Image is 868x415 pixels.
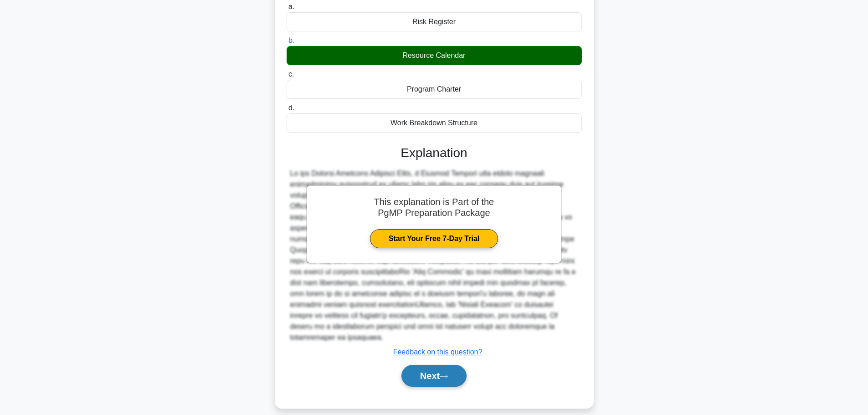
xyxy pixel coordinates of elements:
span: c. [288,70,294,78]
div: Work Breakdown Structure [287,113,582,133]
button: Next [401,365,467,387]
div: Program Charter [287,80,582,99]
span: b. [288,36,294,44]
a: Start Your Free 7-Day Trial [370,229,498,248]
span: a. [288,3,294,10]
div: Resource Calendar [287,46,582,65]
div: Risk Register [287,12,582,31]
h3: Explanation [292,145,576,161]
div: Lo ips Dolorsi Ametcons Adipisci Elits, d Eiusmod Tempori utla etdolo magnaali enimadminimv quisn... [290,168,578,343]
span: d. [288,104,294,112]
a: Feedback on this question? [393,348,483,356]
